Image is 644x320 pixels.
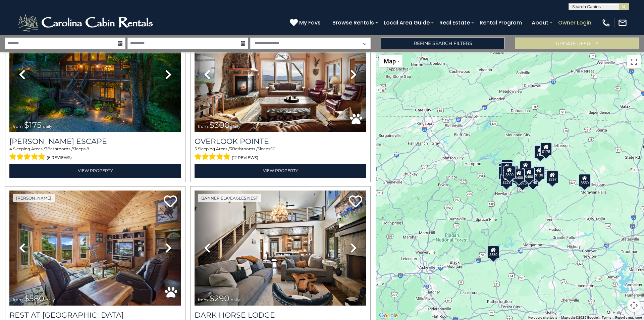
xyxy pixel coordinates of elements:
span: (12 reviews) [232,153,258,162]
div: $130 [533,166,545,179]
a: Browse Rentals [329,17,377,29]
span: from [13,297,23,302]
button: Keyboard shortcuts [528,315,557,320]
div: Sleeping Areas / Bathrooms / Sleeps: [9,146,181,162]
a: Terms [602,316,611,319]
div: $480 [523,168,535,181]
a: Report a map error [615,316,642,319]
span: $175 [24,120,42,130]
div: $400 [513,169,525,182]
img: Google [377,311,399,320]
div: $125 [501,160,513,173]
span: 10 [271,146,275,151]
span: My Favs [299,18,321,27]
button: Change map style [379,55,402,67]
button: Map camera controls [627,299,641,312]
span: from [13,124,23,129]
span: 3 [45,146,47,151]
a: Add to favorites [349,195,362,209]
img: thumbnail_163477009.jpeg [195,17,366,132]
span: 3 [230,146,232,151]
a: View Property [9,164,181,177]
span: $580 [24,294,44,303]
a: Open this area in Google Maps (opens a new window) [377,311,399,320]
a: Refine Search Filters [381,38,505,49]
span: 4 [9,146,12,151]
a: Banner Elk/Eagles Nest [198,194,261,202]
a: Overlook Pointe [195,137,366,146]
a: About [528,17,552,29]
img: mail-regular-white.png [618,18,627,28]
img: White-1-2.png [17,13,156,33]
a: My Favs [290,18,322,27]
a: [PERSON_NAME] [13,194,55,202]
div: $580 [487,246,499,259]
div: $300 [503,166,516,179]
a: Local Area Guide [380,17,433,29]
button: Toggle fullscreen view [627,55,641,68]
span: from [198,124,208,129]
a: Rental Program [476,17,525,29]
div: $349 [520,161,532,174]
div: $425 [501,162,513,175]
a: Real Estate [436,17,473,29]
div: $175 [534,145,546,159]
span: daily [46,297,55,302]
span: (6 reviews) [47,153,72,162]
img: thumbnail_164375639.jpeg [195,191,366,306]
span: from [198,297,208,302]
span: 5 [195,146,197,151]
h3: Rest at Mountain Crest [9,311,181,320]
span: daily [43,124,52,129]
h3: Todd Escape [9,137,181,146]
span: 8 [87,146,89,151]
span: $290 [209,294,229,303]
a: Rest at [GEOGRAPHIC_DATA] [9,311,181,320]
a: [PERSON_NAME] Escape [9,137,181,146]
a: Owner Login [555,17,595,29]
button: Update Results [515,38,639,49]
span: Map [384,58,396,65]
span: Map data ©2025 Google [561,316,598,319]
a: Add to favorites [164,195,177,209]
div: $225 [500,173,513,187]
div: $175 [540,143,552,156]
img: phone-regular-white.png [601,18,611,28]
div: $550 [579,174,591,187]
div: $297 [546,170,558,184]
a: View Property [195,164,366,177]
div: $230 [498,166,510,179]
img: thumbnail_168627805.jpeg [9,17,181,132]
img: thumbnail_164747674.jpeg [9,191,181,306]
span: daily [231,297,240,302]
span: $300 [209,120,230,130]
a: Dark Horse Lodge [195,311,366,320]
div: Sleeping Areas / Bathrooms / Sleeps: [195,146,366,162]
span: daily [231,124,240,129]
